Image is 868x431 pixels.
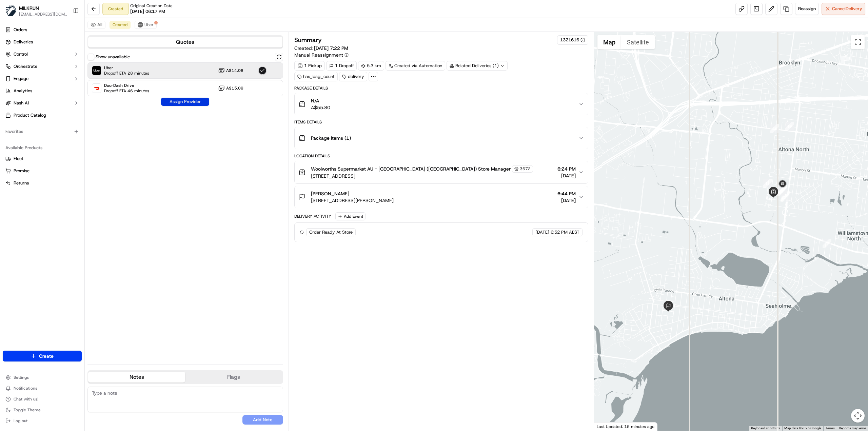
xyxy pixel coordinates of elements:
[311,173,533,179] span: [STREET_ADDRESS]
[218,85,243,92] button: A$15.09
[825,426,835,430] a: Terms (opens in new tab)
[3,165,82,176] button: Promise
[3,142,82,153] div: Available Products
[311,97,330,104] span: N/A
[226,85,243,91] span: A$15.09
[3,61,82,72] button: Orchestrate
[104,71,149,76] span: Dropoff ETA 28 minutes
[3,98,82,109] button: Nash AI
[19,12,67,17] button: [EMAIL_ADDRESS][DOMAIN_NAME]
[14,27,27,33] span: Orders
[763,179,772,188] div: 15
[294,153,588,159] div: Location Details
[311,135,351,141] span: Package Items ( 1 )
[14,156,23,162] span: Fleet
[3,24,82,35] a: Orders
[3,416,82,426] button: Log out
[326,61,357,71] div: 1 Dropoff
[3,351,82,361] button: Create
[823,239,831,248] div: 1
[294,45,348,52] span: Created:
[3,394,82,404] button: Chat with us!
[218,67,243,74] button: A$14.08
[87,21,105,29] button: All
[557,172,576,179] span: [DATE]
[14,407,41,413] span: Toggle Theme
[594,422,657,431] div: Last Updated: 15 minutes ago
[294,61,325,71] div: 1 Pickup
[294,214,331,219] div: Delivery Activity
[751,426,780,431] button: Keyboard shortcuts
[14,88,32,94] span: Analytics
[295,93,588,115] button: N/AA$55.80
[3,3,70,19] button: MILKRUNMILKRUN[EMAIL_ADDRESS][DOMAIN_NAME]
[226,68,243,73] span: A$14.08
[5,156,79,162] a: Fleet
[3,73,82,84] button: Engage
[335,212,366,220] button: Add Event
[104,65,149,71] span: Uber
[784,426,821,430] span: Map data ©2025 Google
[557,165,576,172] span: 6:24 PM
[104,83,149,88] span: DoorDash Drive
[14,375,29,380] span: Settings
[3,126,82,137] div: Favorites
[130,8,165,15] span: [DATE] 06:17 PM
[294,119,588,125] div: Items Details
[92,84,101,93] img: DoorDash Drive
[14,51,28,57] span: Control
[822,3,865,15] button: CancelDelivery
[295,186,588,208] button: [PERSON_NAME][STREET_ADDRESS][PERSON_NAME]6:44 PM[DATE]
[295,161,588,183] button: Woolworths Supermarket AU - [GEOGRAPHIC_DATA] ([GEOGRAPHIC_DATA]) Store Manager3672[STREET_ADDRES...
[88,37,282,47] button: Quotes
[311,165,511,172] span: Woolworths Supermarket AU - [GEOGRAPHIC_DATA] ([GEOGRAPHIC_DATA]) Store Manager
[770,124,779,133] div: 14
[14,63,37,70] span: Orchestrate
[14,180,29,186] span: Returns
[5,180,79,186] a: Returns
[294,37,322,43] h3: Summary
[557,190,576,197] span: 6:44 PM
[839,426,866,430] a: Report a map error
[144,22,154,27] span: Uber
[309,229,353,235] span: Order Ready At Store
[3,110,82,121] a: Product Catalog
[311,190,349,197] span: [PERSON_NAME]
[14,418,27,424] span: Log out
[294,52,349,58] button: Manual Reassignment
[5,168,79,174] a: Promise
[294,52,343,58] span: Manual Reassignment
[3,37,82,47] a: Deliveries
[104,88,149,94] span: Dropoff ETA 46 minutes
[14,100,29,106] span: Nash AI
[3,178,82,189] button: Returns
[110,21,131,29] button: Created
[311,104,330,111] span: A$55.80
[785,122,794,131] div: 13
[19,5,39,12] button: MILKRUN
[14,396,38,402] span: Chat with us!
[621,35,655,49] button: Show satellite imagery
[294,72,338,81] div: has_bag_count
[14,76,28,82] span: Engage
[596,422,618,431] img: Google
[14,112,46,118] span: Product Catalog
[113,22,127,27] span: Created
[185,372,282,383] button: Flags
[557,197,576,204] span: [DATE]
[520,166,531,172] span: 3672
[798,6,816,12] span: Reassign
[14,39,33,45] span: Deliveries
[386,61,445,71] a: Created via Automation
[851,35,865,49] button: Toggle fullscreen view
[781,191,790,200] div: 8
[832,6,862,12] span: Cancel Delivery
[39,353,54,359] span: Create
[339,72,367,81] div: delivery
[161,98,209,106] button: Assign Provider
[778,185,787,194] div: 17
[314,45,348,51] span: [DATE] 7:22 PM
[3,49,82,60] button: Control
